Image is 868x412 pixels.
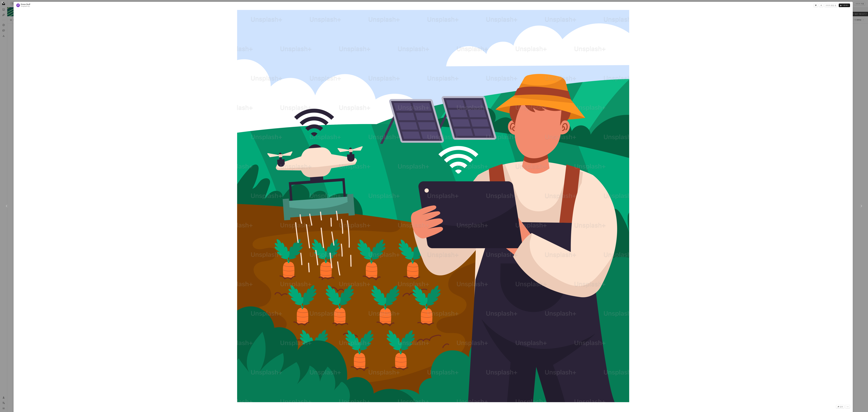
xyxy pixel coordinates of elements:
a: Unsplash+ [21,6,28,7]
img: Erone Stuff의 프로필로 이동 [16,4,20,7]
button: 이 이미지 공유 [836,405,844,408]
img: 들판에 서서 태블릿을 들고 있는 남자 [237,10,629,402]
button: 이미지 편집 [824,4,838,7]
button: 좋아요 [814,4,818,7]
button: 더 많은 작업 [845,405,850,408]
a: Erone Stuff [21,3,30,6]
span: 공유 [840,405,843,408]
div: 용 [21,6,30,7]
a: 다음 [854,195,868,217]
button: 컬렉션에 추가 [819,4,823,7]
button: 이 이미지 확대 [237,10,629,402]
button: 다운로드 [839,4,850,7]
